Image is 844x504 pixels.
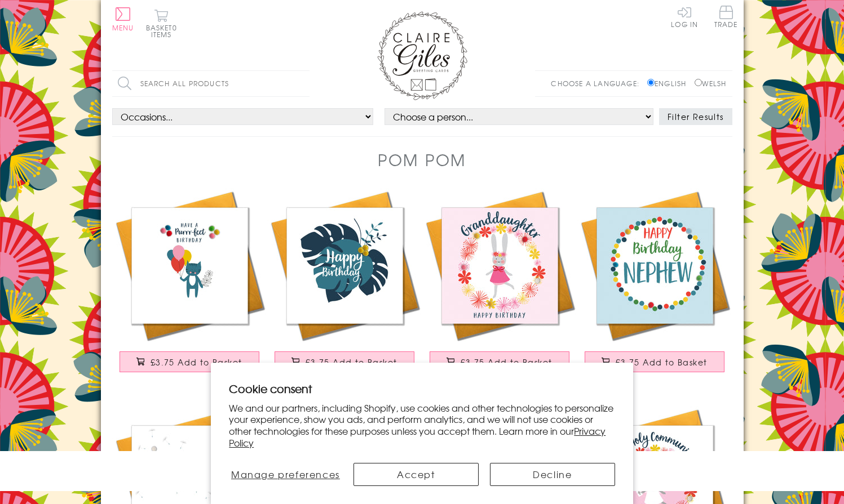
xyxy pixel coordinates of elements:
h2: Cookie consent [229,381,615,396]
img: Birthday Card, Flowers, Granddaughter, Happy Birthday, Embellished with pompoms [422,188,577,343]
a: Everyday Card, Trapical Leaves, Happy Birthday , Embellished with pompoms £3.75 Add to Basket [267,188,422,383]
a: Trade [714,6,738,30]
input: Search all products [112,71,310,96]
label: English [647,78,692,88]
span: Manage preferences [231,467,340,481]
input: English [647,79,655,86]
a: Everyday Card, Cat with Balloons, Purrr-fect Birthday, Embellished with pompoms £3.75 Add to Basket [112,188,267,383]
img: Everyday Card, Trapical Leaves, Happy Birthday , Embellished with pompoms [267,188,422,343]
input: Welsh [695,79,702,86]
button: Manage preferences [229,463,342,486]
img: Birthday Card, Dotty Circle, Happy Birthday, Nephew, Embellished with pompoms [577,188,732,343]
span: Menu [112,23,134,33]
button: Menu [112,7,134,31]
button: Decline [490,463,615,486]
span: £3.75 Add to Basket [151,356,242,368]
button: £3.75 Add to Basket [275,351,414,372]
img: Claire Giles Greetings Cards [377,11,467,100]
a: Birthday Card, Dotty Circle, Happy Birthday, Nephew, Embellished with pompoms £3.75 Add to Basket [577,188,732,383]
span: 0 items [151,23,177,39]
label: Welsh [695,78,727,88]
button: £3.75 Add to Basket [585,351,724,372]
input: Search [298,71,310,96]
a: Log In [671,6,698,28]
h1: Pom Pom [378,148,466,171]
button: Accept [353,463,479,486]
span: £3.75 Add to Basket [306,356,397,368]
button: £3.75 Add to Basket [430,351,569,372]
a: Privacy Policy [229,424,606,449]
button: Filter Results [659,108,732,125]
span: Trade [714,6,738,28]
img: Everyday Card, Cat with Balloons, Purrr-fect Birthday, Embellished with pompoms [112,188,267,343]
span: £3.75 Add to Basket [616,356,708,368]
span: £3.75 Add to Basket [461,356,553,368]
p: Choose a language: [551,78,645,88]
button: £3.75 Add to Basket [120,351,259,372]
p: We and our partners, including Shopify, use cookies and other technologies to personalize your ex... [229,402,615,449]
a: Birthday Card, Flowers, Granddaughter, Happy Birthday, Embellished with pompoms £3.75 Add to Basket [422,188,577,383]
button: Basket0 items [146,9,177,38]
